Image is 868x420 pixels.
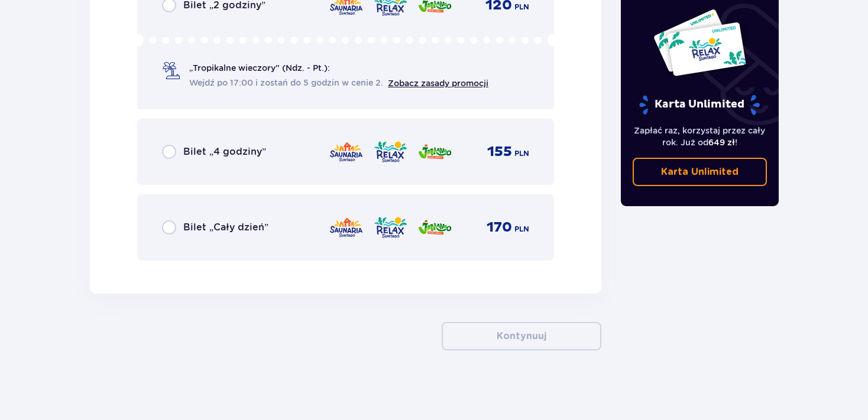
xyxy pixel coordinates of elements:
[661,165,739,178] p: Karta Unlimited
[708,138,735,147] span: 649 zł
[388,79,488,88] a: Zobacz zasady promocji
[633,158,767,186] a: Karta Unlimited
[487,219,512,236] p: 170
[373,215,408,240] img: zone logo
[514,224,529,235] p: PLN
[514,148,529,159] p: PLN
[442,322,601,350] button: Kontynuuj
[189,77,383,89] span: Wejdź po 17:00 i zostań do 5 godzin w cenie 2.
[183,145,266,158] p: Bilet „4 godziny”
[329,215,364,240] img: zone logo
[514,2,529,12] p: PLN
[417,215,452,240] img: zone logo
[373,139,408,164] img: zone logo
[633,125,767,148] p: Zapłać raz, korzystaj przez cały rok. Już od !
[638,95,761,115] p: Karta Unlimited
[487,143,512,161] p: 155
[183,221,268,234] p: Bilet „Cały dzień”
[417,139,452,164] img: zone logo
[189,62,330,74] p: „Tropikalne wieczory" (Ndz. - Pt.):
[497,330,546,343] p: Kontynuuj
[329,139,364,164] img: zone logo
